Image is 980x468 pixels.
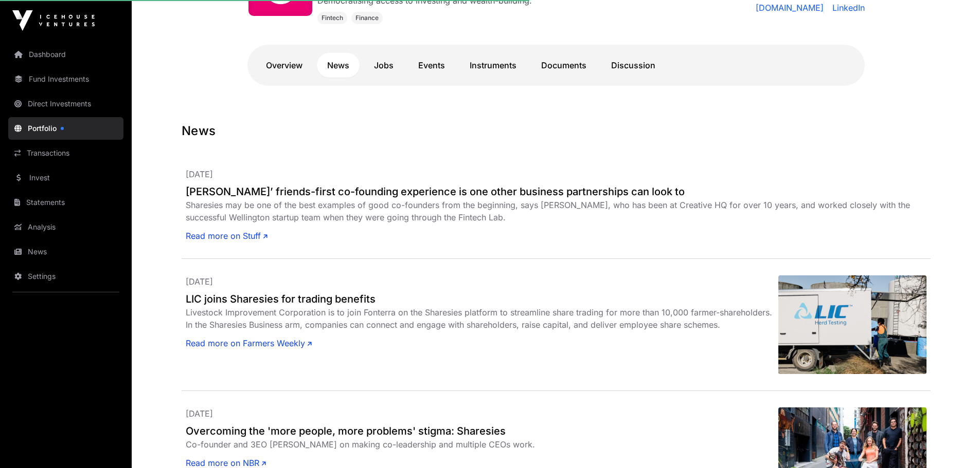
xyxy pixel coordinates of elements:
a: Discussion [601,53,666,78]
a: [DOMAIN_NAME] [756,2,824,14]
img: 484176776_1035568341937315_8710553082385032245_n-768x512.jpg [778,275,926,374]
a: LinkedIn [828,2,865,14]
a: Transactions [8,142,123,164]
a: News [317,53,360,78]
a: News [8,240,123,263]
a: Overcoming the 'more people, more problems' stigma: Sharesies [186,424,778,438]
a: Statements [8,191,123,214]
iframe: Chat Widget [929,419,980,468]
a: Invest [8,166,123,189]
a: Read more on Farmers Weekly [186,337,312,349]
a: LIC joins Sharesies for trading benefits [186,292,778,306]
a: Instruments [459,53,527,78]
p: [DATE] [186,275,778,288]
a: Dashboard [8,43,123,66]
a: Overview [256,53,313,78]
div: Sharesies may be one of the best examples of good co-founders from the beginning, says [PERSON_NA... [186,199,926,223]
a: Read more on Stuff [186,230,268,242]
img: Icehouse Ventures Logo [12,10,95,31]
a: Events [408,53,455,78]
a: Jobs [364,53,404,78]
p: [DATE] [186,168,926,180]
nav: Tabs [256,53,857,78]
a: Documents [531,53,597,78]
span: Fintech [322,14,343,22]
div: Co-founder and 3EO [PERSON_NAME] on making co-leadership and multiple CEOs work. [186,438,778,451]
a: Fund Investments [8,68,123,90]
a: Direct Investments [8,92,123,115]
a: Analysis [8,216,123,238]
a: Settings [8,265,123,288]
h1: News [182,123,931,139]
p: [DATE] [186,407,778,420]
div: Livestock Improvement Corporation is to join Fonterra on the Sharesies platform to streamline sha... [186,306,778,331]
a: Portfolio [8,117,123,140]
span: Finance [355,14,379,22]
a: [PERSON_NAME]’ friends-first co-founding experience is one other business partnerships can look to [186,184,926,199]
